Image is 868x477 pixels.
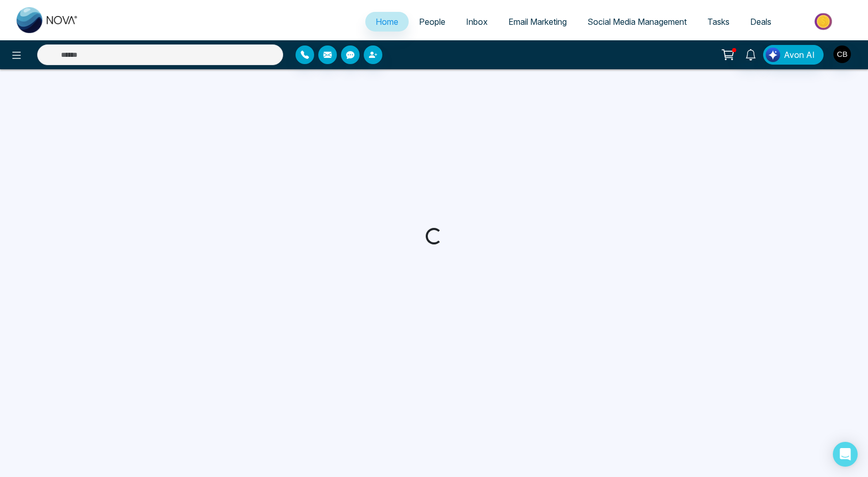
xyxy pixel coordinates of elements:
a: Deals [740,12,782,32]
span: Tasks [707,17,730,27]
img: Lead Flow [766,48,780,62]
a: Social Media Management [577,12,697,32]
img: Nova CRM Logo [17,7,79,33]
button: Avon AI [763,45,824,65]
a: Home [365,12,409,32]
a: Tasks [697,12,740,32]
span: Social Media Management [587,17,687,27]
span: People [419,17,445,27]
span: Deals [750,17,771,27]
a: People [409,12,456,32]
span: Home [376,17,398,27]
a: Email Marketing [498,12,577,32]
div: Open Intercom Messenger [833,442,858,467]
span: Avon AI [784,49,815,61]
a: Inbox [456,12,498,32]
span: Email Marketing [508,17,567,27]
span: Inbox [466,17,488,27]
img: Market-place.gif [787,10,862,33]
img: User Avatar [833,45,851,63]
